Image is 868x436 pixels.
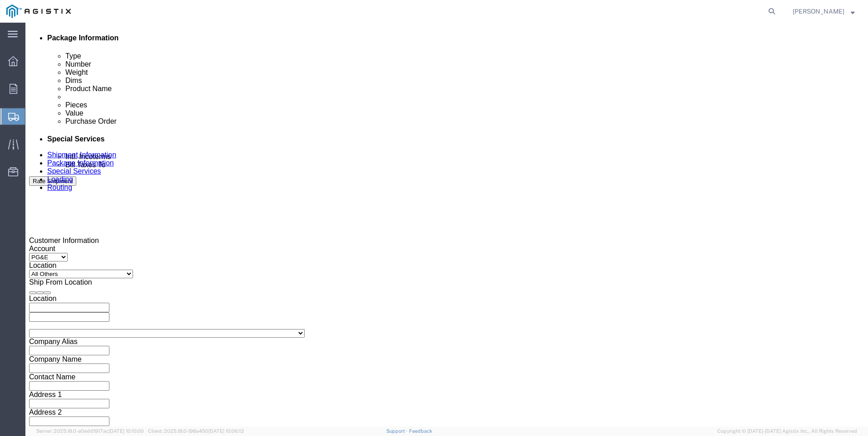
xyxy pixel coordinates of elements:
span: [DATE] 10:10:00 [108,428,144,434]
span: [DATE] 10:06:13 [208,428,244,434]
span: Server: 2025.18.0-a0edd1917ac [36,428,144,434]
span: Client: 2025.18.0-198a450 [148,428,244,434]
iframe: FS Legacy Container [25,23,868,426]
button: [PERSON_NAME] [792,6,855,17]
span: Copyright © [DATE]-[DATE] Agistix Inc., All Rights Reserved [717,427,857,435]
a: Feedback [409,428,432,434]
img: logo [6,5,71,18]
a: Support [386,428,409,434]
span: Rick Judd [793,6,844,16]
